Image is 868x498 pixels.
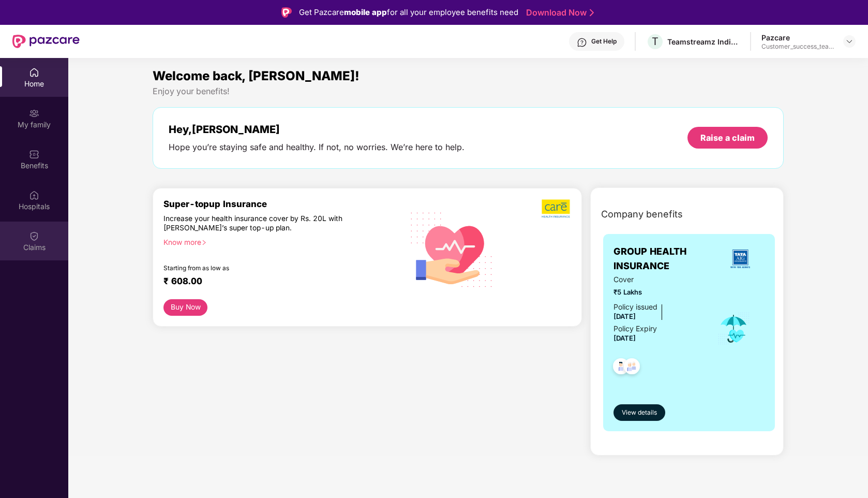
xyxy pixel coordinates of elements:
div: Get Help [591,37,617,46]
span: right [201,240,207,245]
div: Increase your health insurance cover by Rs. 20L with [PERSON_NAME]’s super top-up plan. [163,214,357,233]
span: GROUP HEALTH INSURANCE [613,244,715,274]
div: Customer_success_team_lead [761,42,834,51]
div: Teamstreamz India Private Limited [667,37,740,47]
span: Welcome back, [PERSON_NAME]! [153,68,360,83]
img: svg+xml;base64,PHN2ZyB3aWR0aD0iMjAiIGhlaWdodD0iMjAiIHZpZXdCb3g9IjAgMCAyMCAyMCIgZmlsbD0ibm9uZSIgeG... [29,108,39,119]
img: svg+xml;base64,PHN2ZyBpZD0iSGVscC0zMngzMiIgeG1sbnM9Imh0dHA6Ly93d3cudzMub3JnLzIwMDAvc3ZnIiB3aWR0aD... [577,37,587,48]
div: Policy issued [613,301,657,313]
img: svg+xml;base64,PHN2ZyBpZD0iRHJvcGRvd24tMzJ4MzIiIHhtbG5zPSJodHRwOi8vd3d3LnczLm9yZy8yMDAwL3N2ZyIgd2... [845,37,854,46]
img: New Pazcare Logo [12,35,80,48]
div: ₹ 608.00 [163,276,391,288]
div: Policy Expiry [613,323,657,334]
span: View details [622,408,657,418]
a: Download Now [526,7,591,18]
span: [DATE] [613,312,636,320]
button: View details [613,404,665,421]
div: Hey, [PERSON_NAME] [169,123,465,136]
img: icon [717,312,751,346]
strong: mobile app [344,7,387,17]
img: Stroke [590,7,594,18]
button: Buy Now [163,299,208,316]
img: svg+xml;base64,PHN2ZyB4bWxucz0iaHR0cDovL3d3dy53My5vcmcvMjAwMC9zdmciIHdpZHRoPSI0OC45NDMiIGhlaWdodD... [619,355,645,380]
img: svg+xml;base64,PHN2ZyBpZD0iQ2xhaW0iIHhtbG5zPSJodHRwOi8vd3d3LnczLm9yZy8yMDAwL3N2ZyIgd2lkdGg9IjIwIi... [29,231,39,241]
div: Pazcare [761,33,834,42]
img: svg+xml;base64,PHN2ZyB4bWxucz0iaHR0cDovL3d3dy53My5vcmcvMjAwMC9zdmciIHdpZHRoPSI0OC45NDMiIGhlaWdodD... [608,355,634,380]
div: Super-topup Insurance [163,199,401,209]
span: ₹5 Lakhs [613,287,703,297]
span: Cover [613,274,703,285]
img: svg+xml;base64,PHN2ZyBpZD0iQmVuZWZpdHMiIHhtbG5zPSJodHRwOi8vd3d3LnczLm9yZy8yMDAwL3N2ZyIgd2lkdGg9Ij... [29,149,39,159]
img: insurerLogo [726,245,754,273]
span: Company benefits [601,207,683,222]
div: Know more [163,238,395,245]
img: svg+xml;base64,PHN2ZyB4bWxucz0iaHR0cDovL3d3dy53My5vcmcvMjAwMC9zdmciIHhtbG5zOnhsaW5rPSJodHRwOi8vd3... [402,199,501,299]
img: Logo [281,7,292,18]
span: T [652,35,659,48]
span: [DATE] [613,334,636,342]
div: Starting from as low as [163,265,357,272]
img: svg+xml;base64,PHN2ZyBpZD0iSG9tZSIgeG1sbnM9Imh0dHA6Ly93d3cudzMub3JnLzIwMDAvc3ZnIiB3aWR0aD0iMjAiIG... [29,67,39,78]
div: Get Pazcare for all your employee benefits need [299,6,518,19]
div: Hope you’re staying safe and healthy. If not, no worries. We’re here to help. [169,142,465,153]
div: Enjoy your benefits! [153,86,784,97]
img: svg+xml;base64,PHN2ZyBpZD0iSG9zcGl0YWxzIiB4bWxucz0iaHR0cDovL3d3dy53My5vcmcvMjAwMC9zdmciIHdpZHRoPS... [29,190,39,200]
div: Raise a claim [700,132,755,143]
img: b5dec4f62d2307b9de63beb79f102df3.png [542,199,571,218]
